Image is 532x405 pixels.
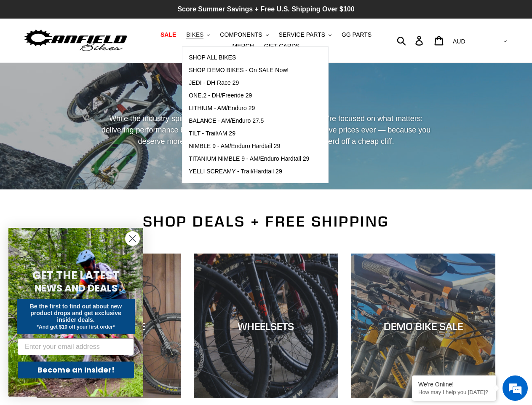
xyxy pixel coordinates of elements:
[23,27,128,54] img: Canfield Bikes
[342,31,372,38] span: GG PARTS
[189,79,239,86] span: JEDI - DH Race 29
[182,140,315,153] a: NIMBLE 9 - AM/Enduro Hardtail 29
[351,254,495,398] a: DEMO BIKE SALE
[189,143,280,150] span: NIMBLE 9 - AM/Enduro Hardtail 29
[275,29,336,40] button: SERVICE PARTS
[220,31,262,38] span: COMPONENTS
[189,67,289,74] span: SHOP DEMO BIKES - On SALE Now!
[160,31,176,38] span: SALE
[418,381,490,388] div: We're Online!
[35,281,118,295] span: NEWS AND DEALS
[194,320,338,332] div: WHEELSETS
[94,113,438,159] p: While the industry spirals into fire sales and factory closeouts, we’re focused on what matters: ...
[182,115,315,127] a: BALANCE - AM/Enduro 27.5
[189,105,255,112] span: LITHIUM - AM/Enduro 29
[182,77,315,89] a: JEDI - DH Race 29
[182,127,315,140] a: TILT - Trail/AM 29
[32,268,119,283] span: GET THE LATEST
[37,213,496,230] h2: SHOP DEALS + FREE SHIPPING
[228,40,258,52] a: MERCH
[337,29,376,40] a: GG PARTS
[37,94,496,110] h2: REAL DEALS
[156,29,180,40] a: SALE
[30,303,122,323] span: Be the first to find out about new product drops and get exclusive insider deals.
[18,338,134,355] input: Enter your email address
[182,102,315,115] a: LITHIUM - AM/Enduro 29
[189,155,309,162] span: TITANIUM NIMBLE 9 - AM/Enduro Hardtail 29
[194,254,338,398] a: WHEELSETS
[186,31,203,38] span: BIKES
[182,64,315,77] a: SHOP DEMO BIKES - On SALE Now!
[18,362,134,378] button: Become an Insider!
[418,389,490,395] p: How may I help you today?
[189,54,236,61] span: SHOP ALL BIKES
[189,168,282,175] span: YELLI SCREAMY - Trail/Hardtail 29
[260,40,304,52] a: GIFT CARDS
[182,29,214,40] button: BIKES
[279,31,325,38] span: SERVICE PARTS
[233,43,254,50] span: MERCH
[182,89,315,102] a: ONE.2 - DH/Freeride 29
[182,165,315,178] a: YELLI SCREAMY - Trail/Hardtail 29
[37,324,115,330] span: *And get $10 off your first order*
[182,153,315,165] a: TITANIUM NIMBLE 9 - AM/Enduro Hardtail 29
[264,43,300,50] span: GIFT CARDS
[351,320,495,332] div: DEMO BIKE SALE
[216,29,273,40] button: COMPONENTS
[189,92,252,99] span: ONE.2 - DH/Freeride 29
[189,130,235,137] span: TILT - Trail/AM 29
[125,231,140,246] button: Close dialog
[189,117,264,124] span: BALANCE - AM/Enduro 27.5
[182,51,315,64] a: SHOP ALL BIKES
